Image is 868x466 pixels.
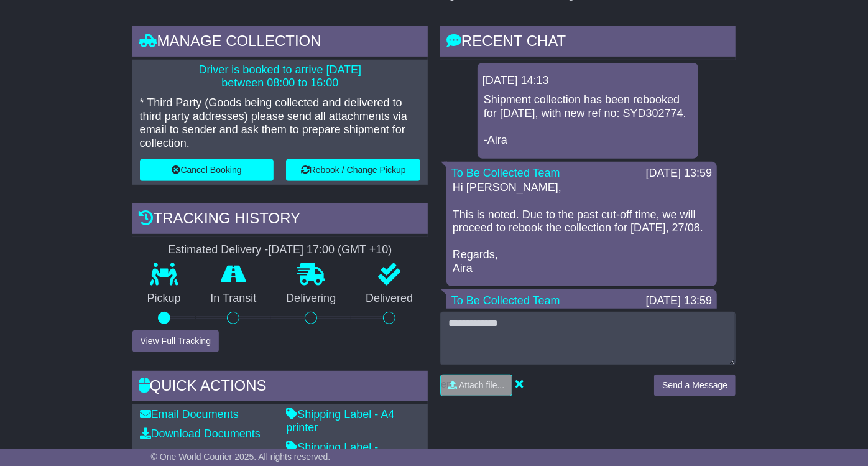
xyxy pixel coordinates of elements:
p: Delivering [271,292,351,305]
button: Rebook / Change Pickup [286,159,420,181]
div: Manage collection [132,26,428,60]
p: * Third Party (Goods being collected and delivered to third party addresses) please send all atta... [140,96,420,150]
span: © One World Courier 2025. All rights reserved. [151,452,331,462]
div: [DATE] 13:59 [646,294,713,308]
div: Estimated Delivery - [132,243,428,257]
p: In Transit [196,292,272,305]
p: Driver is booked to arrive [DATE] between 08:00 to 16:00 [140,63,420,90]
a: Shipping Label - A4 printer [286,408,394,434]
div: RECENT CHAT [440,26,736,60]
button: Send a Message [654,375,736,396]
p: Delivered [351,292,428,305]
div: [DATE] 17:00 (GMT +10) [268,243,392,257]
p: Hi [PERSON_NAME], This is noted. Due to the past cut-off time, we will proceed to rebook the coll... [453,181,711,275]
a: Email Documents [140,408,239,421]
a: To Be Collected Team [451,294,560,307]
div: [DATE] 13:59 [646,167,713,180]
a: Download Documents [140,427,261,440]
a: To Be Collected Team [451,167,560,179]
div: Quick Actions [132,371,428,404]
p: Shipment collection has been rebooked for [DATE], with new ref no: SYD302774. -Aira [484,93,692,147]
div: [DATE] 14:13 [482,74,693,88]
button: Cancel Booking [140,159,274,181]
p: Pickup [132,292,196,305]
div: Tracking history [132,203,428,237]
button: View Full Tracking [132,330,219,352]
